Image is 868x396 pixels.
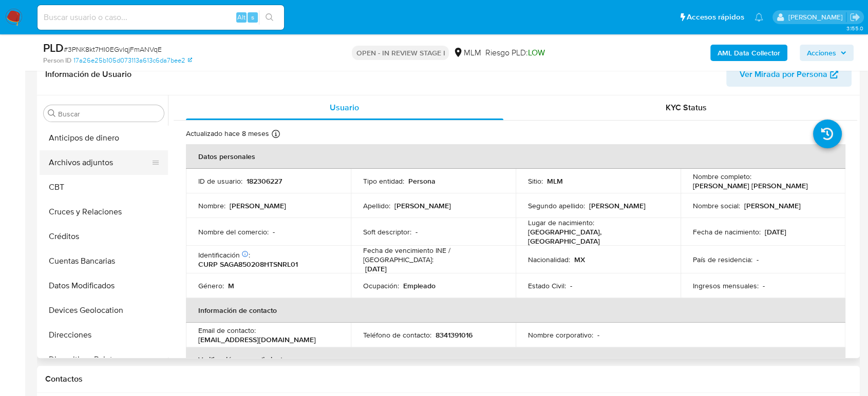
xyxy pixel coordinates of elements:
[228,281,234,290] p: M
[800,45,854,61] button: Acciones
[40,298,168,323] button: Devices Geolocation
[710,45,787,61] button: AML Data Collector
[186,144,845,169] th: Datos personales
[40,126,168,150] button: Anticipos de dinero
[528,218,594,227] p: Lugar de nacimiento :
[363,227,411,236] p: Soft descriptor :
[574,255,585,264] p: MX
[365,264,387,273] p: [DATE]
[198,250,250,260] p: Identificación :
[352,46,449,60] p: OPEN - IN REVIEW STAGE I
[528,201,585,210] p: Segundo apellido :
[547,176,563,186] p: MLM
[527,47,544,58] span: LOW
[850,12,860,23] a: Salir
[330,102,359,113] span: Usuario
[363,281,399,290] p: Ocupación :
[528,176,543,186] p: Sitio :
[693,255,752,264] p: País de residencia :
[754,13,763,22] a: Notificaciones
[363,330,431,340] p: Teléfono de contacto :
[485,47,544,58] span: Riesgo PLD:
[718,45,780,61] b: AML Data Collector
[788,12,846,22] p: diego.gardunorosas@mercadolibre.com.mx
[64,44,162,54] span: # 3PNK8kt7HI0EGvlqjFmANVqE
[186,347,845,372] th: Verificación y cumplimiento
[528,281,566,290] p: Estado Civil :
[73,56,192,65] a: 17a26e25b105d073113a613c6da7bee2
[394,201,451,210] p: [PERSON_NAME]
[247,176,282,186] p: 182306227
[693,227,761,236] p: Fecha de nacimiento :
[763,281,765,290] p: -
[43,39,64,56] b: PLD
[744,201,801,210] p: [PERSON_NAME]
[693,281,759,290] p: Ingresos mensuales :
[416,227,418,236] p: -
[198,326,256,335] p: Email de contacto :
[403,281,436,290] p: Empleado
[687,12,744,23] span: Accesos rápidos
[40,150,160,175] button: Archivos adjuntos
[40,224,168,249] button: Créditos
[37,11,284,24] input: Buscar usuario o caso...
[230,201,286,210] p: [PERSON_NAME]
[43,56,71,65] b: Person ID
[198,201,225,210] p: Nombre :
[666,102,707,113] span: KYC Status
[846,24,863,32] span: 3.155.0
[807,45,836,61] span: Acciones
[58,109,160,118] input: Buscar
[237,12,246,22] span: Alt
[40,273,168,298] button: Datos Modificados
[198,227,269,236] p: Nombre del comercio :
[363,176,404,186] p: Tipo entidad :
[528,255,570,264] p: Nacionalidad :
[186,298,845,323] th: Información de contacto
[765,227,786,236] p: [DATE]
[589,201,646,210] p: [PERSON_NAME]
[40,249,168,273] button: Cuentas Bancarias
[45,374,852,384] h1: Contactos
[40,175,168,200] button: CBT
[740,62,827,87] span: Ver Mirada por Persona
[186,129,269,138] p: Actualizado hace 8 meses
[693,201,740,210] p: Nombre social :
[453,47,481,58] div: MLM
[570,281,572,290] p: -
[198,260,298,269] p: CURP SAGA850208HTSNRL01
[198,335,316,344] p: [EMAIL_ADDRESS][DOMAIN_NAME]
[693,181,808,190] p: [PERSON_NAME] [PERSON_NAME]
[40,323,168,347] button: Direcciones
[528,330,593,340] p: Nombre corporativo :
[48,109,56,117] button: Buscar
[363,246,503,264] p: Fecha de vencimiento INE / [GEOGRAPHIC_DATA] :
[273,227,275,236] p: -
[528,227,664,246] p: [GEOGRAPHIC_DATA], [GEOGRAPHIC_DATA]
[45,69,131,80] h1: Información de Usuario
[40,200,168,224] button: Cruces y Relaciones
[198,176,242,186] p: ID de usuario :
[408,176,436,186] p: Persona
[757,255,759,264] p: -
[363,201,390,210] p: Apellido :
[436,330,473,340] p: 8341391016
[251,12,254,22] span: s
[726,62,852,87] button: Ver Mirada por Persona
[693,172,751,181] p: Nombre completo :
[40,347,168,372] button: Dispositivos Point
[259,10,280,25] button: search-icon
[597,330,599,340] p: -
[198,281,224,290] p: Género :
